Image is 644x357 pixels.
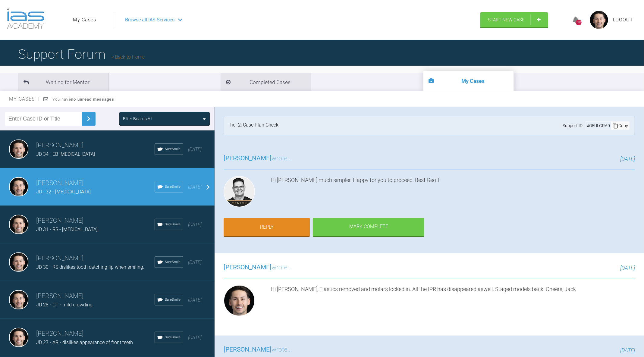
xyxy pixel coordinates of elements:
span: JD 34 - EB [MEDICAL_DATA] [36,151,95,157]
div: Mark Complete [313,218,424,236]
span: JD 28 - CT - mild crowding [36,302,93,308]
span: JD 31 - RS - [MEDICAL_DATA] [36,227,98,232]
span: Browse all IAS Services [125,16,174,24]
img: Jack Dowling [9,177,28,196]
li: Waiting for Mentor [18,73,108,91]
h3: wrote... [224,262,292,273]
span: My Cases [9,96,40,102]
h3: [PERSON_NAME] [36,253,155,264]
img: logo-light.3e3ef733.png [7,8,44,29]
li: My Cases [423,71,514,91]
h3: [PERSON_NAME] [36,178,155,188]
div: Filter Boards: All [123,115,152,122]
span: [DATE] [188,335,202,340]
img: Jack Dowling [9,139,28,159]
span: JD - 32 - [MEDICAL_DATA] [36,189,91,195]
h3: [PERSON_NAME] [36,216,155,226]
a: Logout [613,16,633,24]
span: You have [52,97,114,102]
div: # O5ULGRA0 [586,122,611,129]
span: SureSmile [165,297,181,302]
strong: no unread messages [71,97,114,102]
img: Jack Dowling [9,252,28,272]
img: Jack Dowling [9,215,28,234]
a: Start New Case [480,12,548,27]
span: SureSmile [165,184,181,189]
span: [DATE] [620,347,635,353]
span: [PERSON_NAME] [224,346,272,353]
h3: wrote... [224,345,292,355]
span: JD 27 - AR - dislikes appearance of front teeth [36,340,133,345]
span: [DATE] [188,297,202,303]
span: [DATE] [188,146,202,152]
span: [DATE] [188,259,202,265]
a: Back to Home [112,54,145,60]
input: Enter Case ID or Title [5,112,82,126]
span: [DATE] [188,222,202,227]
span: SureSmile [165,222,181,227]
img: Jack Dowling [9,290,28,309]
div: Hi [PERSON_NAME] much simpler. Happy for you to proceed. Best Geoff [271,176,635,210]
img: Jack Dowling [224,285,255,316]
img: Jack Dowling [9,328,28,347]
h3: [PERSON_NAME] [36,291,155,301]
h1: Support Forum [18,44,145,65]
h3: [PERSON_NAME] [36,329,155,339]
a: Reply [224,218,310,236]
span: [DATE] [620,156,635,162]
span: [DATE] [188,184,202,190]
span: JD 30 - RS dislikes tooth catching lip when smiling. [36,264,144,270]
img: Geoff Stone [224,176,255,207]
div: Tier 2: Case Plan Check [229,121,278,130]
h3: [PERSON_NAME] [36,140,155,151]
span: Start New Case [488,17,525,23]
img: profile.png [590,11,608,29]
span: SureSmile [165,259,181,265]
span: Support ID [563,122,583,129]
div: 307 [576,20,582,25]
span: SureSmile [165,146,181,152]
span: [PERSON_NAME] [224,155,272,162]
li: Completed Cases [221,73,311,91]
h3: wrote... [224,153,292,164]
a: My Cases [73,16,96,24]
span: SureSmile [165,335,181,340]
span: [PERSON_NAME] [224,264,272,271]
img: chevronRight.28bd32b0.svg [84,114,93,124]
span: [DATE] [620,265,635,271]
div: Hi [PERSON_NAME], Elastics removed and molars locked in. All the IPR has disappeared aswell. Stag... [271,285,635,319]
div: Copy [611,122,629,130]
